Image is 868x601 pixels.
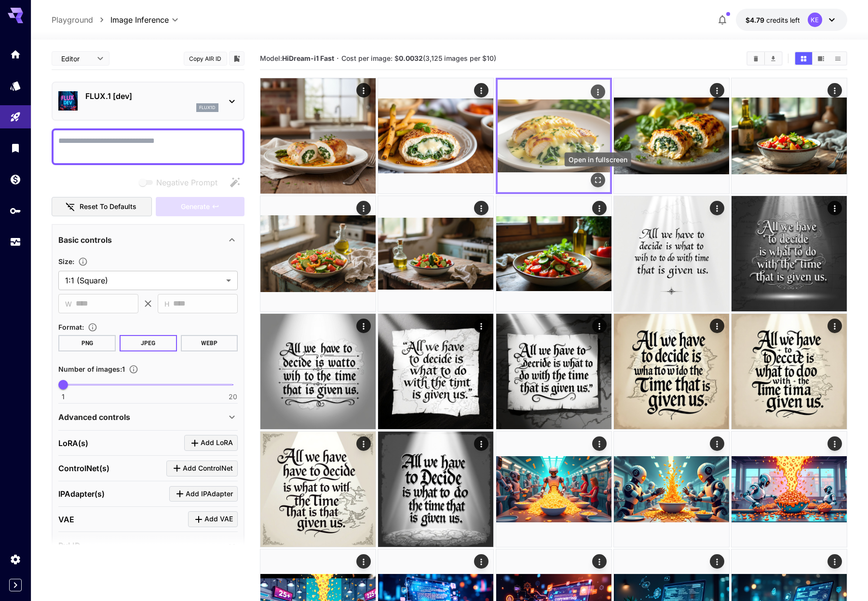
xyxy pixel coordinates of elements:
[120,335,177,351] button: JPEG
[746,15,800,25] div: $4.7862
[58,437,88,449] p: LoRA(s)
[827,201,842,215] div: Actions
[378,432,493,547] img: Z
[356,201,371,215] div: Actions
[65,275,222,286] span: 1:1 (Square)
[282,54,334,62] b: HiDream-i1 Fast
[356,436,371,451] div: Actions
[829,52,846,65] button: Show images in list view
[766,16,800,24] span: credits left
[732,314,847,429] img: Z
[183,462,233,475] span: Add ControlNet
[169,486,238,502] button: Click to add IPAdapter
[137,176,225,188] span: Negative prompts are not compatible with the selected model.
[592,554,606,569] div: Actions
[58,234,112,246] p: Basic controls
[58,514,74,525] p: VAE
[356,554,371,569] div: Actions
[337,53,339,64] p: ·
[732,196,847,311] img: 2Q==
[732,78,847,194] img: 9k=
[474,201,488,215] div: Actions
[592,436,606,451] div: Actions
[204,513,233,525] span: Add VAE
[85,90,218,102] p: FLUX.1 [dev]
[58,335,116,351] button: PNG
[58,228,238,252] div: Basic controls
[110,14,169,26] span: Image Inference
[565,153,631,167] div: Open in fullscreen
[592,201,606,215] div: Actions
[10,111,21,123] div: Playground
[156,177,217,188] span: Negative Prompt
[399,54,423,62] b: 0.0032
[260,78,376,194] img: 9k=
[58,411,130,423] p: Advanced controls
[496,314,611,429] img: 9k=
[378,78,493,194] img: Z
[827,319,842,333] div: Actions
[61,54,91,64] span: Editor
[188,511,238,527] button: Click to add VAE
[74,257,92,266] button: Adjust the dimensions of the generated image by specifying its width and height in pixels, or sel...
[10,236,21,248] div: Usage
[710,319,724,333] div: Actions
[10,173,21,185] div: Wallet
[474,83,488,98] div: Actions
[498,80,610,192] img: 2Q==
[58,257,74,266] span: Size :
[52,197,152,217] button: Reset to defaults
[496,432,611,547] img: Z
[58,365,125,373] span: Number of images : 1
[746,16,766,24] span: $4.79
[827,436,842,451] div: Actions
[590,84,605,99] div: Actions
[84,322,101,332] button: Choose the file format for the output image.
[474,319,488,333] div: Actions
[496,196,611,311] img: 9k=
[201,437,233,449] span: Add LoRA
[765,52,782,65] button: Download All
[356,83,371,98] div: Actions
[10,48,21,60] div: Home
[58,488,105,500] p: IPAdapter(s)
[58,323,84,331] span: Format :
[260,54,334,62] span: Model:
[181,335,238,351] button: WEBP
[52,14,110,26] nav: breadcrumb
[125,364,142,374] button: Specify how many images to generate in a single request. Each image generation will be charged se...
[795,52,812,65] button: Show images in grid view
[614,432,729,547] img: 9k=
[614,314,729,429] img: 9k=
[794,51,847,66] div: Show images in grid viewShow images in video viewShow images in list view
[341,54,496,62] span: Cost per image: $ (3,125 images per $10)
[184,435,238,451] button: Click to add LoRA
[229,392,237,402] span: 20
[58,405,238,429] div: Advanced controls
[232,53,241,64] button: Add to library
[10,80,21,92] div: Models
[710,83,724,98] div: Actions
[62,392,65,402] span: 1
[827,554,842,569] div: Actions
[474,436,488,451] div: Actions
[52,14,93,26] a: Playground
[10,205,21,217] div: API Keys
[813,52,829,65] button: Show images in video view
[710,554,724,569] div: Actions
[9,579,22,591] button: Expand sidebar
[164,298,169,309] span: H
[10,142,21,154] div: Library
[590,173,605,187] div: Open in fullscreen
[58,86,238,116] div: FLUX.1 [dev]flux1d
[827,83,842,98] div: Actions
[260,432,376,547] img: 2Q==
[260,314,376,429] img: Z
[186,488,233,500] span: Add IPAdapter
[199,104,216,111] p: flux1d
[356,319,371,333] div: Actions
[166,461,238,476] button: Click to add ControlNet
[184,52,227,66] button: Copy AIR ID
